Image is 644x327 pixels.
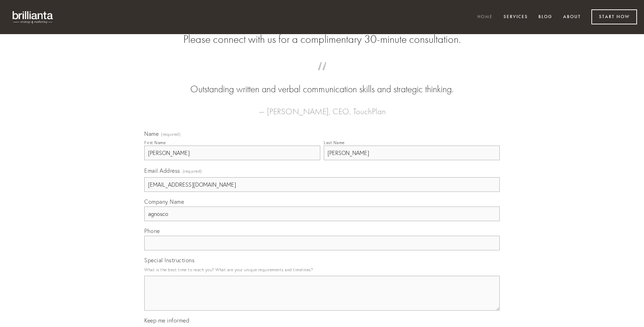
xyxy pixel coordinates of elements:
[183,166,202,176] span: (required)
[534,11,557,23] a: Blog
[144,227,160,234] span: Phone
[144,265,500,274] p: What is the best time to reach you? What are your unique requirements and timelines?
[144,198,184,205] span: Company Name
[144,130,159,137] span: Name
[161,132,181,137] span: (required)
[144,167,180,174] span: Email Address
[144,257,194,264] span: Special Instructions
[559,11,585,23] a: About
[473,11,497,23] a: Home
[499,11,532,23] a: Services
[324,140,345,145] div: Last Name
[591,9,637,24] a: Start Now
[144,33,500,46] h2: Please connect with us for a complimentary 30-minute consultation.
[155,96,489,118] figcaption: — [PERSON_NAME], CEO, TouchPlan
[144,317,189,324] span: Keep me informed
[155,69,489,83] span: “
[155,69,489,96] blockquote: Outstanding written and verbal communication skills and strategic thinking.
[144,140,166,145] div: First Name
[7,7,59,27] img: brillianta - research, strategy, marketing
